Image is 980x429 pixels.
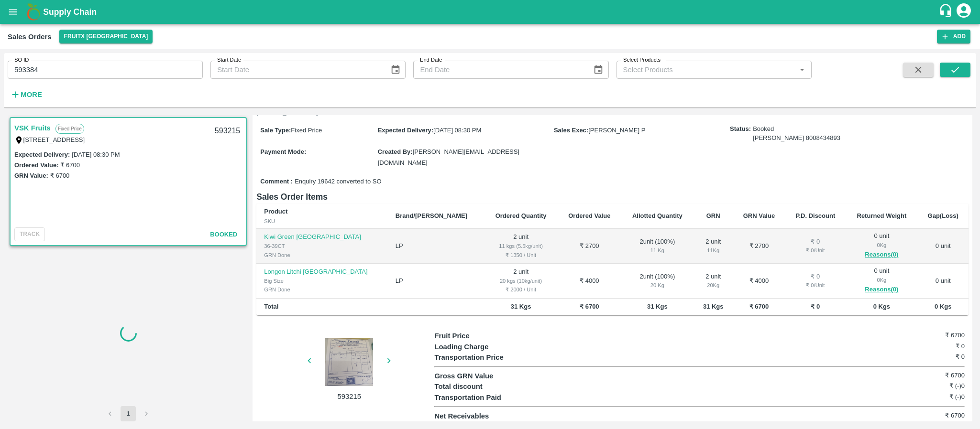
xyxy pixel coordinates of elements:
div: 11 Kg [701,246,726,255]
div: 2 unit ( 100 %) [629,237,686,255]
b: GRN [706,212,720,219]
button: page 1 [121,406,136,421]
span: [PERSON_NAME] P [588,127,645,134]
span: Booked [753,125,840,142]
p: 593215 [313,391,385,402]
div: 0 unit [853,267,910,295]
b: P.D. Discount [795,212,835,219]
h6: ₹ 0 [876,352,965,362]
a: Supply Chain [43,5,938,19]
div: 0 unit [853,232,910,260]
div: ₹ 0 / Unit [793,281,838,290]
div: customer-support [938,3,955,21]
b: 31 Kgs [511,303,531,310]
div: ₹ 0 / Unit [793,246,838,255]
p: Transportation Price [434,352,567,363]
b: Returned Weight [857,212,907,219]
button: Select DC [59,30,153,43]
p: Gross GRN Value [434,371,567,381]
td: 0 unit [917,264,969,299]
h6: ₹ (-)0 [876,381,965,391]
div: 593215 [209,120,246,142]
button: Open [796,64,808,76]
button: Reasons(0) [853,284,910,295]
td: ₹ 4000 [733,264,785,299]
span: Fixed Price [291,127,322,134]
label: ₹ 6700 [50,172,70,179]
input: Start Date [210,61,383,79]
button: More [8,86,44,103]
div: 0 Kg [853,241,910,249]
b: 31 Kgs [647,303,668,310]
b: Ordered Quantity [496,212,547,219]
h6: ₹ 6700 [876,331,965,340]
label: Sale Type : [260,127,291,134]
p: Longon Litchi [GEOGRAPHIC_DATA] [264,268,380,277]
div: 0 Kg [853,276,910,284]
div: 11 Kg [629,246,686,255]
div: Big Size [264,277,380,285]
div: 2 unit [701,237,726,255]
h6: ₹ 6700 [876,411,965,420]
label: Expected Delivery : [14,151,70,158]
label: Created By : [378,148,413,155]
div: Sales Orders [8,31,52,43]
div: 20 kgs (10kg/unit) [492,277,550,285]
b: ₹ 6700 [580,303,599,310]
div: 2 unit ( 100 %) [629,272,686,290]
p: Fixed Price [55,124,84,134]
strong: More [21,91,42,98]
span: Enquiry 19642 converted to SO [295,177,381,186]
div: ₹ 0 [793,237,838,247]
h6: ₹ 0 [876,342,965,351]
h6: ₹ (-)0 [876,392,965,402]
td: ₹ 2700 [733,229,785,264]
p: Loading Charge [434,342,567,352]
span: [PERSON_NAME][EMAIL_ADDRESS][DOMAIN_NAME] [378,148,519,166]
label: Sales Exec : [554,127,588,134]
div: ₹ 0 [793,272,838,281]
div: ₹ 2000 / Unit [492,285,550,294]
label: Ordered Value: [14,161,58,169]
button: Choose date [386,61,405,79]
b: GRN Value [743,212,775,219]
td: 0 unit [917,229,969,264]
label: [DATE] 08:30 PM [72,151,120,158]
b: Total [264,303,278,310]
h6: Sales Order Items [256,190,969,204]
b: 0 Kgs [935,303,951,310]
label: Comment : [260,177,293,186]
label: ₹ 6700 [60,161,80,169]
p: Total discount [434,381,567,392]
div: 2 unit [701,272,726,290]
label: Select Products [623,56,661,64]
b: ₹ 0 [811,303,820,310]
div: 36-39CT [264,242,380,250]
b: Ordered Value [568,212,610,219]
p: Fruit Price [434,331,567,341]
td: LP [388,264,484,299]
label: End Date [420,56,442,64]
b: 31 Kgs [703,303,724,310]
button: Add [937,30,970,43]
div: SKU [264,217,380,225]
div: [PERSON_NAME] 8008434893 [753,134,840,143]
label: Start Date [217,56,241,64]
b: Product [264,208,287,215]
td: 2 unit [484,264,558,299]
b: ₹ 6700 [749,303,769,310]
p: Kiwi Green [GEOGRAPHIC_DATA] [264,233,380,242]
b: Allotted Quantity [632,212,683,219]
h6: ₹ 6700 [876,371,965,380]
label: GRN Value: [14,172,48,179]
button: open drawer [2,1,24,23]
a: VSK Fruits [14,122,51,134]
label: SO ID [14,56,29,64]
label: Payment Mode : [260,148,306,155]
label: [STREET_ADDRESS] [23,136,85,143]
div: 20 Kg [629,281,686,290]
label: Status: [730,125,751,134]
span: [DATE] 08:30 PM [433,127,481,134]
button: Choose date [589,61,607,79]
p: Transportation Paid [434,392,567,403]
